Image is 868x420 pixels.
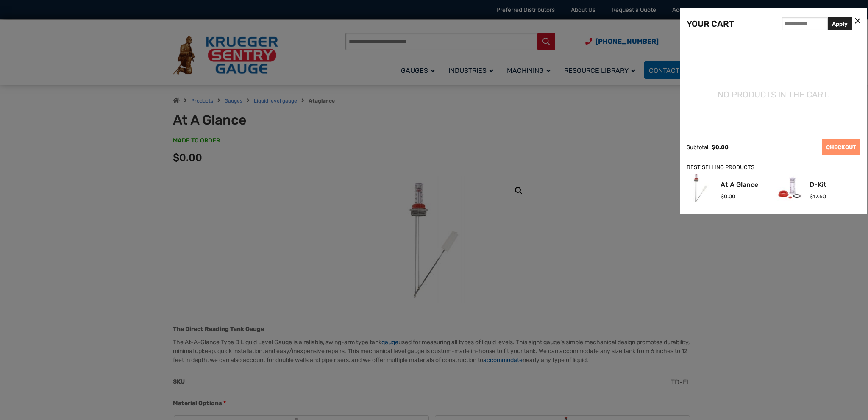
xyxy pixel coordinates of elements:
span: $ [721,193,724,200]
div: Subtotal: [687,144,709,150]
span: $ [712,144,715,150]
span: 0.00 [712,144,729,150]
a: At A Glance [721,181,758,188]
img: At A Glance [687,174,714,202]
span: 0.00 [721,193,735,200]
div: BEST SELLING PRODUCTS [687,163,860,172]
div: YOUR CART [687,17,734,31]
a: D-Kit [810,181,826,188]
span: $ [810,193,813,200]
button: Apply [828,17,852,30]
span: 17.60 [810,193,826,200]
img: D-Kit [776,174,803,202]
a: CHECKOUT [822,139,860,155]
